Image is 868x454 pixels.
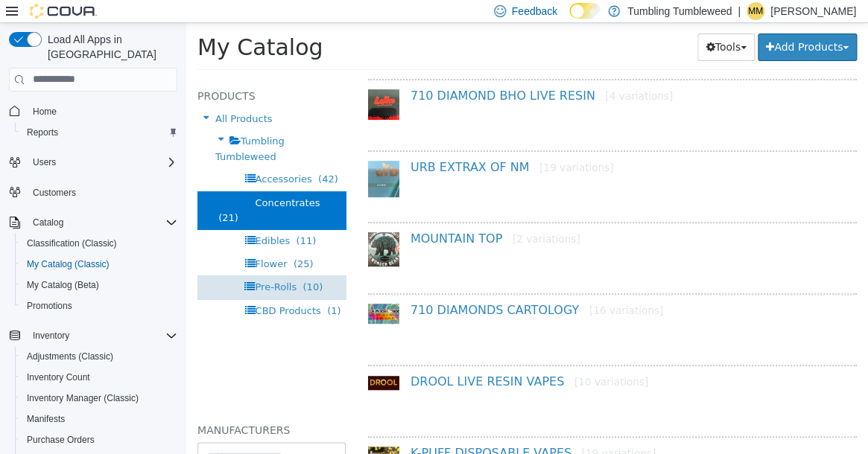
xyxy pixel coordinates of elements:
[21,410,177,428] span: Manifests
[21,389,177,407] span: Inventory Manager (Classic)
[21,234,123,252] a: Classification (Classic)
[27,153,177,171] span: Users
[27,327,75,345] button: Inventory
[11,11,136,37] span: My Catalog
[21,276,177,294] span: My Catalog (Beta)
[182,66,213,97] img: 150
[21,297,177,315] span: Promotions
[27,103,63,121] a: Home
[326,210,394,222] small: [2 variations]
[69,150,125,162] span: Accessories
[21,276,105,294] a: My Catalog (Beta)
[27,327,177,345] span: Inventory
[419,67,487,79] small: [4 variations]
[132,150,152,162] span: (42)
[15,122,183,143] button: Reports
[182,281,213,301] img: 150
[27,184,82,202] a: Customers
[27,183,177,202] span: Customers
[69,235,101,246] span: Flower
[224,280,477,294] a: 710 DIAMONDS CARTOLOGY[16 variations]
[748,2,763,20] span: MM
[69,212,104,223] span: Edibles
[21,255,177,273] span: My Catalog (Classic)
[33,330,69,342] span: Inventory
[21,368,177,386] span: Inventory Count
[224,65,487,80] a: 710 DIAMOND BHO LIVE RESIN[4 variations]
[27,279,99,291] span: My Catalog (Beta)
[15,409,183,429] button: Manifests
[224,423,469,437] a: K-PUFF DISPOSABLE VAPES[19 variations]
[15,388,183,409] button: Inventory Manager (Classic)
[110,212,130,223] span: (11)
[29,90,86,101] span: All Products
[21,431,177,449] span: Purchase Orders
[33,187,76,199] span: Customers
[27,214,69,231] button: Catalog
[33,217,63,228] span: Catalog
[627,2,732,20] p: Tumbling Tumbleweed
[27,413,65,425] span: Manifests
[116,258,136,269] span: (10)
[30,4,97,19] img: Cova
[21,389,145,407] a: Inventory Manager (Classic)
[27,127,58,138] span: Reports
[770,2,856,20] p: [PERSON_NAME]
[21,348,119,365] a: Adjustments (Classic)
[3,212,183,233] button: Catalog
[33,156,56,168] span: Users
[21,124,177,141] span: Reports
[396,424,469,436] small: [19 variations]
[571,10,671,38] button: Add Products
[15,295,183,316] button: Promotions
[15,429,183,450] button: Purchase Orders
[512,4,557,19] span: Feedback
[738,2,741,20] p: |
[15,275,183,295] button: My Catalog (Beta)
[21,368,96,386] a: Inventory Count
[27,300,72,312] span: Promotions
[3,325,183,346] button: Inventory
[107,235,127,246] span: (25)
[21,348,177,365] span: Adjustments (Classic)
[15,367,183,388] button: Inventory Count
[69,282,134,293] span: CBD Products
[353,138,427,150] small: [19 variations]
[27,237,117,249] span: Classification (Classic)
[224,208,394,223] a: MOUNTAIN TOP[2 variations]
[32,189,52,200] span: (21)
[21,255,115,273] a: My Catalog (Classic)
[141,282,154,293] span: (1)
[21,234,177,252] span: Classification (Classic)
[403,281,477,293] small: [16 variations]
[182,353,213,367] img: 150
[3,182,183,203] button: Customers
[27,392,139,404] span: Inventory Manager (Classic)
[569,3,601,19] input: Dark Mode
[15,346,183,367] button: Adjustments (Classic)
[224,351,462,365] a: DROOL LIVE RESIN VAPES[10 variations]
[747,2,764,20] div: Mike Martinez
[182,209,213,243] img: 150
[224,137,428,151] a: URB EXTRAX OF NM[19 variations]
[27,258,110,270] span: My Catalog (Classic)
[11,64,159,82] h5: Products
[21,124,64,141] a: Reports
[27,102,177,121] span: Home
[27,351,113,362] span: Adjustments (Classic)
[69,258,110,269] span: Pre-Rolls
[182,423,213,450] img: 150
[21,410,71,428] a: Manifests
[3,152,183,173] button: Users
[11,398,159,416] h5: Manufacturers
[69,174,133,185] span: Concentrates
[15,233,183,254] button: Classification (Classic)
[182,138,213,173] img: 150
[21,431,101,449] a: Purchase Orders
[21,297,78,315] a: Promotions
[27,371,90,383] span: Inventory Count
[3,100,183,122] button: Home
[511,10,568,38] button: Tools
[15,254,183,275] button: My Catalog (Classic)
